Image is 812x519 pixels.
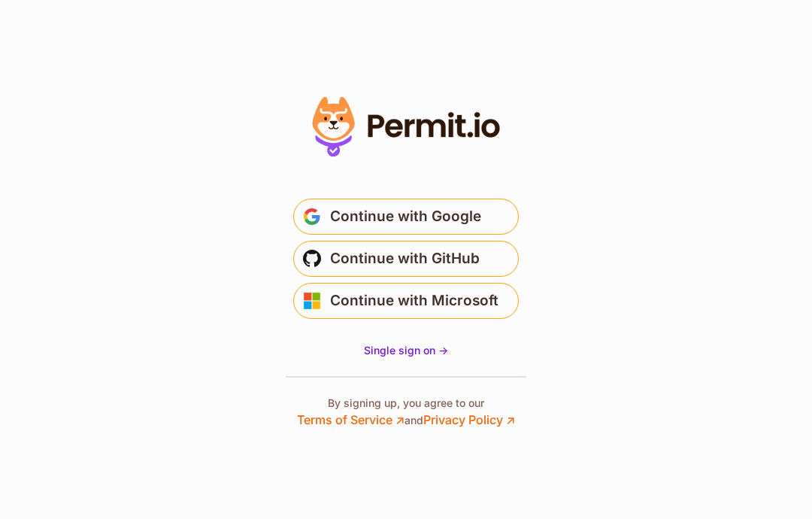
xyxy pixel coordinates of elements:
a: Single sign on -> [364,343,448,358]
button: Continue with Microsoft [293,283,519,319]
button: Continue with Google [293,199,519,235]
span: Continue with Google [330,205,481,229]
span: Continue with GitHub [330,247,480,271]
span: Single sign on -> [364,344,448,357]
p: By signing up, you agree to our and [297,396,515,429]
span: Continue with Microsoft [330,289,498,313]
button: Continue with GitHub [293,241,519,277]
a: Privacy Policy ↗ [423,412,515,427]
a: Terms of Service ↗ [297,412,404,427]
